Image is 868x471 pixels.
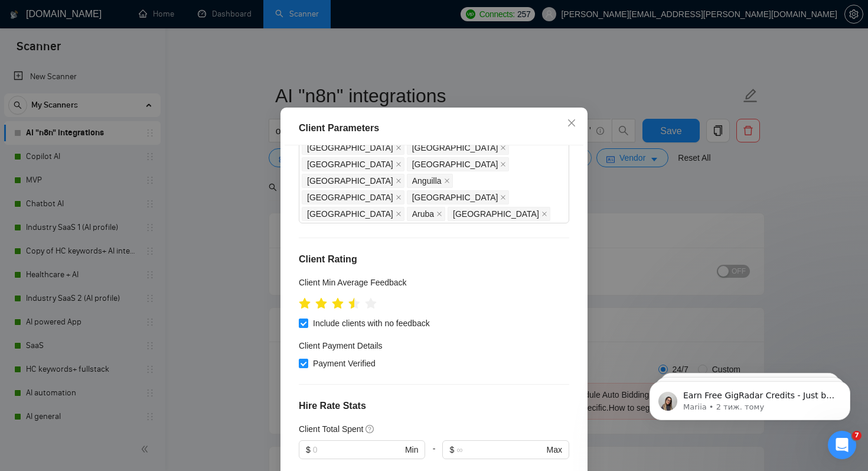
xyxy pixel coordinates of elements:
[307,191,393,204] span: [GEOGRAPHIC_DATA]
[828,431,856,459] iframe: Intercom live chat
[313,443,403,456] input: 0
[307,141,393,154] span: [GEOGRAPHIC_DATA]
[302,190,404,204] span: Haiti
[348,298,360,310] span: star
[366,424,375,434] span: question-circle
[307,158,393,171] span: [GEOGRAPHIC_DATA]
[412,141,498,154] span: [GEOGRAPHIC_DATA]
[436,211,442,217] span: close
[332,298,344,310] span: star
[405,443,419,456] span: Min
[412,174,442,187] span: Anguilla
[302,207,404,221] span: Fiji
[396,145,402,151] span: close
[407,157,510,171] span: Brunei Darussalam
[307,207,393,220] span: [GEOGRAPHIC_DATA]
[302,174,404,188] span: Rwanda
[444,178,450,184] span: close
[500,145,506,151] span: close
[299,399,569,413] h4: Hire Rate Stats
[299,298,311,310] span: star
[396,194,402,200] span: close
[308,317,435,330] span: Include clients with no feedback
[315,298,327,310] span: star
[547,443,562,456] span: Max
[456,443,544,456] input: ∞
[306,443,311,456] span: $
[632,356,868,439] iframe: Intercom notifications повідомлення
[302,141,404,155] span: Benin
[396,178,402,184] span: close
[448,207,550,221] span: Ukraine
[412,158,498,171] span: [GEOGRAPHIC_DATA]
[299,339,383,352] h4: Client Payment Details
[299,252,569,267] h4: Client Rating
[412,191,498,204] span: [GEOGRAPHIC_DATA]
[541,211,547,217] span: close
[852,431,862,440] span: 7
[307,174,393,187] span: [GEOGRAPHIC_DATA]
[396,211,402,217] span: close
[407,207,445,221] span: Aruba
[396,161,402,167] span: close
[299,423,363,436] h5: Client Total Spent
[412,207,434,220] span: Aruba
[407,190,510,204] span: Botswana
[567,118,576,128] span: close
[302,157,404,171] span: Mongolia
[299,276,407,289] h5: Client Min Average Feedback
[308,357,380,370] span: Payment Verified
[365,298,377,310] span: star
[556,108,588,139] button: Close
[500,194,506,200] span: close
[407,174,453,188] span: Anguilla
[299,121,569,135] div: Client Parameters
[500,161,506,167] span: close
[453,207,539,220] span: [GEOGRAPHIC_DATA]
[407,141,510,155] span: Namibia
[449,443,454,456] span: $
